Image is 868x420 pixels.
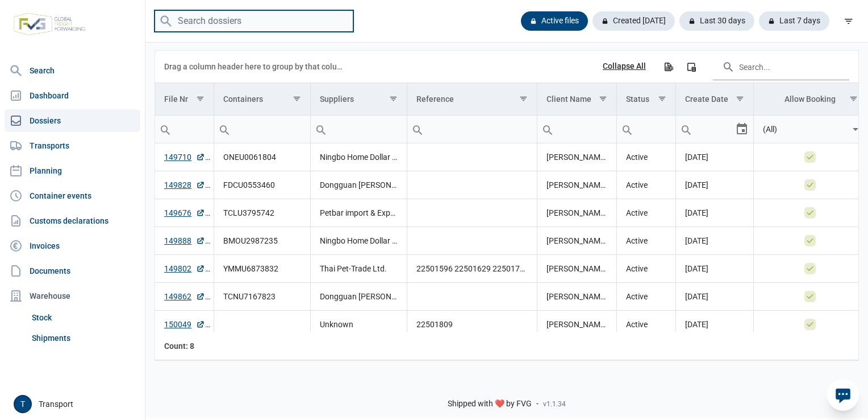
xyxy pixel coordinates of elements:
span: [DATE] [685,292,708,301]
div: Transport [14,395,138,413]
a: Invoices [5,234,140,257]
td: Column Containers [214,83,311,116]
td: Active [616,255,675,283]
a: 150049 [164,319,205,330]
td: Column Suppliers [311,83,407,116]
td: Filter cell [407,116,537,143]
input: Filter cell [407,116,537,143]
span: Show filter options for column 'Suppliers' [389,94,398,103]
div: Last 7 days [759,11,829,31]
a: Stock [27,307,140,328]
td: FDCU0553460 [214,171,311,199]
td: Filter cell [753,116,867,143]
div: filter [838,11,859,31]
div: Search box [407,116,428,143]
td: Dongguan [PERSON_NAME] Company Limited [311,171,407,199]
td: BMOU2987235 [214,227,311,255]
div: Search box [311,116,331,143]
button: T [14,395,32,413]
td: Ningbo Home Dollar Imp. & Exp. Corp. [311,227,407,255]
div: Collapse All [603,61,646,72]
img: FVG - Global freight forwarding [9,9,90,40]
div: Data grid with 8 rows and 8 columns [155,51,858,360]
input: Filter cell [617,116,675,143]
td: Filter cell [537,116,616,143]
div: Search box [155,116,176,143]
td: Active [616,283,675,311]
a: Shipments [27,328,140,348]
input: Filter cell [155,116,214,143]
td: [PERSON_NAME] Group NV [537,171,616,199]
td: 22501596 22501629 22501723 [407,255,537,283]
a: 149676 [164,207,205,219]
td: Column Create Date [675,83,753,116]
input: Filter cell [754,116,849,143]
span: - [536,399,539,409]
a: 149710 [164,151,205,163]
input: Filter cell [676,116,735,143]
div: Data grid toolbar [164,51,849,83]
div: Select [849,116,862,143]
div: Last 30 days [679,11,754,31]
td: Column Client Name [537,83,616,116]
a: Search [5,59,140,82]
a: Customs declarations [5,209,140,232]
div: Warehouse [5,285,140,307]
td: [PERSON_NAME] Group NV [537,227,616,255]
span: v1.1.34 [543,400,566,409]
a: Container events [5,184,140,207]
td: 22501809 [407,311,537,339]
td: Column File Nr [155,83,214,116]
input: Search in the data grid [713,53,849,80]
td: [PERSON_NAME] Group NV [537,199,616,227]
td: Active [616,227,675,255]
span: Show filter options for column 'Status' [658,94,666,103]
div: Reference [416,94,454,104]
td: Filter cell [214,116,311,143]
td: Filter cell [311,116,407,143]
a: 149802 [164,263,205,274]
td: Ningbo Home Dollar Imp. & Exp. Corp. [311,143,407,171]
input: Filter cell [311,116,407,143]
td: [PERSON_NAME] Group NV [537,143,616,171]
td: [PERSON_NAME] Group NV [537,255,616,283]
div: Create Date [685,94,728,104]
span: [DATE] [685,208,708,217]
div: File Nr [164,94,188,104]
div: Search box [214,116,235,143]
td: Petbar import & Export [311,199,407,227]
td: Column Reference [407,83,537,116]
div: Containers [223,94,263,104]
a: Transports [5,134,140,157]
span: Show filter options for column 'File Nr' [196,94,205,103]
div: Export all data to Excel [658,56,678,77]
td: Unknown [311,311,407,339]
div: File Nr Count: 8 [164,340,205,352]
span: Show filter options for column 'Reference' [519,94,528,103]
span: [DATE] [685,320,708,329]
span: [DATE] [685,153,708,162]
td: Active [616,311,675,339]
td: [PERSON_NAME] Group NV [537,283,616,311]
a: Dossiers [5,109,140,132]
td: Filter cell [616,116,675,143]
span: Show filter options for column 'Client Name' [599,94,607,103]
td: Filter cell [675,116,753,143]
div: Column Chooser [681,56,702,77]
span: Show filter options for column 'Allow Booking' [849,94,858,103]
input: Filter cell [214,116,310,143]
a: 149828 [164,179,205,191]
a: Planning [5,159,140,182]
td: YMMU6873832 [214,255,311,283]
input: Filter cell [537,116,616,143]
div: Client Name [546,94,591,104]
div: Active files [521,11,588,31]
td: Filter cell [155,116,214,143]
td: Column Allow Booking [753,83,867,116]
td: Active [616,143,675,171]
div: Allow Booking [784,94,836,104]
td: TCNU7167823 [214,283,311,311]
div: Search box [676,116,696,143]
div: Drag a column header here to group by that column [164,57,347,76]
